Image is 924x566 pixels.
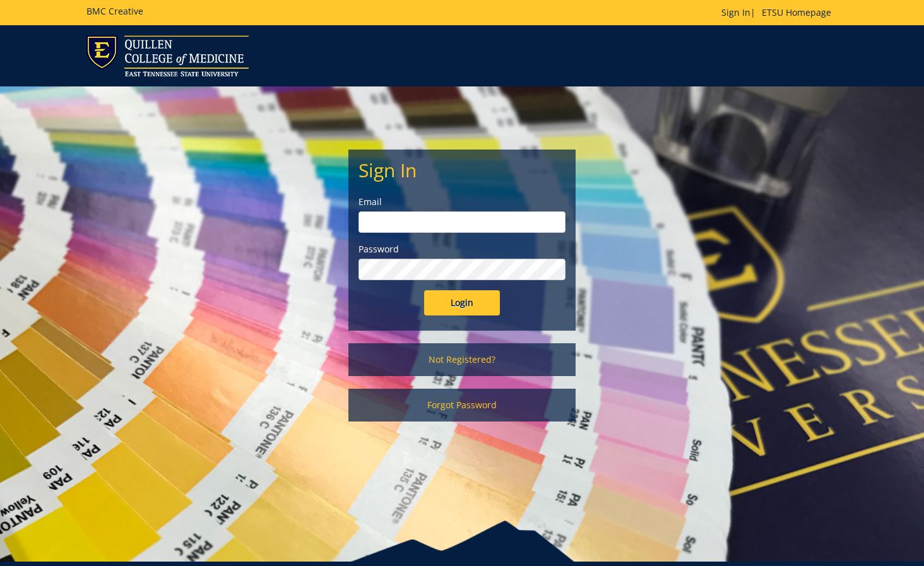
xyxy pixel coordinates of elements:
[86,35,249,76] img: ETSU logo
[358,160,566,180] h2: Sign In
[424,290,500,315] input: Login
[721,6,838,19] p: |
[358,196,566,208] label: Email
[755,6,838,18] a: ETSU Homepage
[86,6,143,16] h5: BMC Creative
[348,389,576,422] a: Forgot Password
[348,343,576,376] a: Not Registered?
[358,243,566,256] label: Password
[721,6,750,18] a: Sign In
